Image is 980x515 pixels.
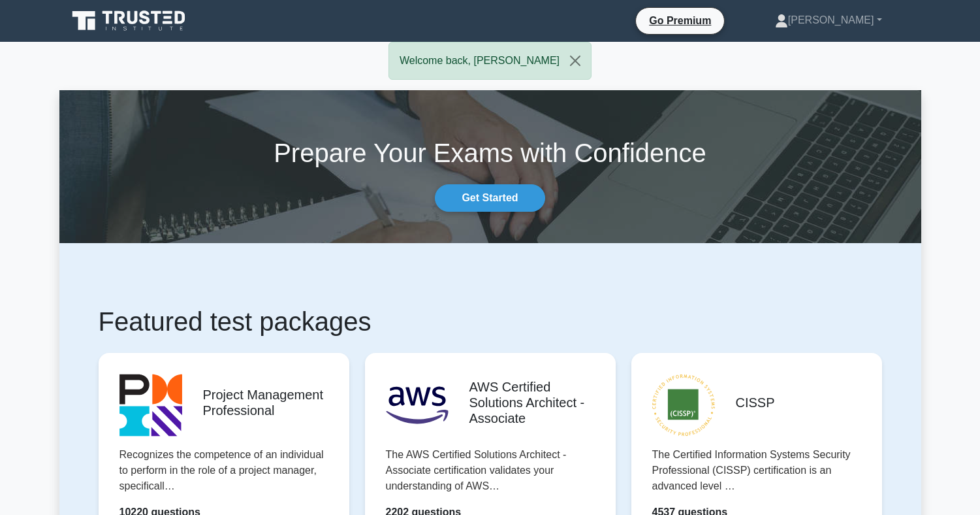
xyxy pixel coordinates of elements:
h1: Featured test packages [99,306,882,337]
a: Go Premium [641,12,719,29]
div: Welcome back, [PERSON_NAME] [388,42,592,80]
a: Get Started [435,184,545,212]
button: Close [560,42,591,79]
a: [PERSON_NAME] [744,7,913,33]
h1: Prepare Your Exams with Confidence [59,137,921,169]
